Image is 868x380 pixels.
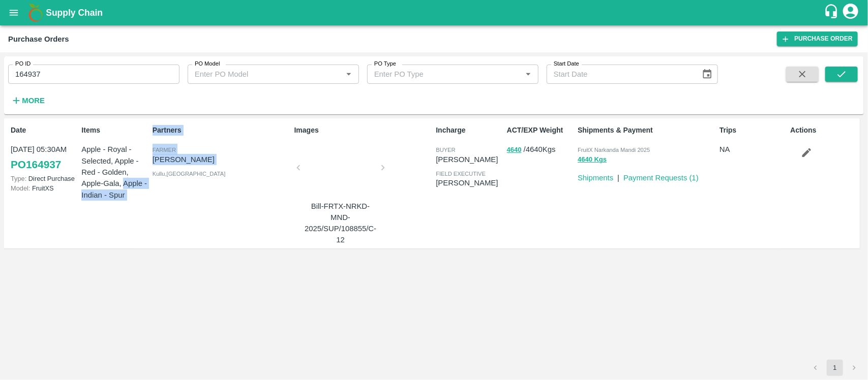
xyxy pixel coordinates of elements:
button: page 1 [827,360,843,376]
button: open drawer [2,1,25,24]
span: Model: [11,184,30,192]
a: Payment Requests (1) [623,174,699,182]
input: Enter PO Type [370,68,505,81]
label: PO ID [15,60,31,68]
div: | [613,168,619,183]
button: Choose date [698,65,717,84]
a: PO164937 [11,155,61,174]
p: Shipments & Payment [578,125,715,136]
p: Incharge [436,125,502,136]
div: Purchase Orders [8,33,69,46]
span: Type: [11,175,26,182]
a: Supply Chain [46,6,824,20]
button: More [8,92,47,109]
button: Open [342,68,355,81]
input: Enter PO Model [191,68,326,81]
button: 4640 [507,144,522,156]
span: buyer [436,147,455,153]
label: PO Type [374,60,396,68]
p: Apple - Royal - Selected, Apple - Red - Golden, Apple-Gala, Apple - Indian - Spur [81,144,148,200]
p: Images [294,125,432,136]
p: Date [11,125,77,136]
input: Enter PO ID [8,65,179,84]
span: FruitX Narkanda Mandi 2025 [578,147,650,153]
p: ACT/EXP Weight [507,125,574,136]
p: Trips [720,125,786,136]
img: logo [25,3,46,23]
p: [PERSON_NAME] [153,154,290,165]
span: Kullu , [GEOGRAPHIC_DATA] [153,171,226,177]
p: [PERSON_NAME] [436,177,502,188]
nav: pagination navigation [806,360,864,376]
label: PO Model [195,60,220,68]
p: FruitXS [11,183,77,193]
p: / 4640 Kgs [507,144,574,155]
p: Actions [791,125,857,136]
span: Farmer [153,147,176,153]
p: Partners [153,125,290,136]
p: [PERSON_NAME] [436,154,502,165]
button: Open [522,68,535,81]
p: Direct Purchase [11,174,77,183]
p: Bill-FRTX-NRKD-MND-2025/SUP/108855/C-12 [303,201,379,246]
p: NA [720,144,786,155]
a: Shipments [578,174,613,182]
span: field executive [436,171,486,177]
button: 4640 Kgs [578,154,607,166]
div: customer-support [824,4,842,22]
div: account of current user [842,2,860,23]
p: Items [81,125,148,136]
b: Supply Chain [46,8,103,18]
a: Purchase Order [777,31,858,46]
label: Start Date [554,60,579,68]
strong: More [22,97,45,105]
input: Start Date [547,65,694,84]
p: [DATE] 05:30AM [11,144,77,155]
